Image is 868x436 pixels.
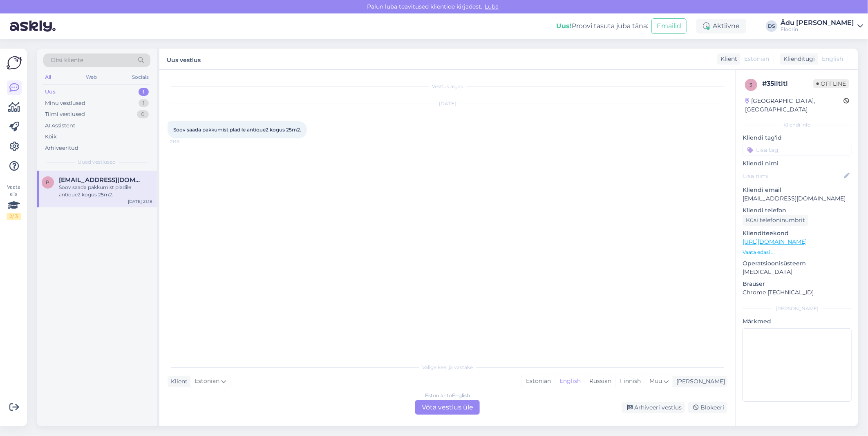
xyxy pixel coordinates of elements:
span: 3 [750,82,753,88]
div: Uus [45,88,56,96]
span: p [46,179,50,185]
div: Estonian [522,375,555,387]
div: [PERSON_NAME] [743,305,852,312]
b: Uus! [556,22,572,30]
p: Kliendi tag'id [743,133,852,142]
div: [DATE] 21:18 [128,198,152,205]
div: Russian [585,375,615,387]
p: Kliendi telefon [743,206,852,215]
input: Lisa nimi [743,171,842,180]
p: [EMAIL_ADDRESS][DOMAIN_NAME] [743,194,852,203]
div: Klienditugi [780,55,815,63]
div: Kõik [45,133,57,141]
input: Lisa tag [743,144,852,156]
div: Floorin [781,26,854,33]
div: Blokeeri [688,402,727,413]
p: Brauser [743,280,852,288]
div: Arhiveeri vestlus [622,402,685,413]
p: Vaata edasi ... [743,249,852,256]
span: Soov saada pakkumist pladile antique2 kogus 25m2. [173,127,301,133]
span: paumarehitus@gmail.com [59,176,144,184]
div: Soov saada pakkumist pladile antique2 kogus 25m2. [59,184,152,198]
p: Chrome [TECHNICAL_ID] [743,288,852,297]
p: Operatsioonisüsteem [743,259,852,268]
p: Kliendi nimi [743,159,852,168]
div: Kliendi info [743,121,852,129]
div: Võta vestlus üle [415,400,480,415]
div: 2 / 3 [7,213,21,220]
div: Web [85,72,99,82]
img: Askly Logo [7,55,22,71]
a: Ädu [PERSON_NAME]Floorin [781,20,863,33]
p: Märkmed [743,317,852,326]
div: Arhiveeritud [45,144,78,152]
span: Estonian [744,55,769,63]
span: Otsi kliente [51,56,83,65]
div: Socials [130,72,150,82]
a: [URL][DOMAIN_NAME] [743,238,807,245]
div: 0 [137,110,149,118]
p: [MEDICAL_DATA] [743,268,852,276]
span: Offline [813,79,849,88]
div: Proovi tasuta juba täna: [556,21,648,31]
div: English [555,375,585,387]
button: Emailid [651,18,687,34]
div: AI Assistent [45,122,75,130]
div: Estonian to English [425,392,470,399]
div: Aktiivne [696,19,746,33]
div: Küsi telefoninumbrit [743,215,808,226]
div: Klient [168,377,188,386]
div: # 35iltitl [762,79,813,89]
div: Vaata siia [7,183,21,220]
div: [GEOGRAPHIC_DATA], [GEOGRAPHIC_DATA] [745,97,843,114]
div: [PERSON_NAME] [673,377,725,386]
p: Kliendi email [743,186,852,194]
span: Luba [482,3,501,10]
div: DS [766,20,777,32]
div: Valige keel ja vastake [168,364,727,371]
div: Ädu [PERSON_NAME] [781,20,854,26]
div: 1 [139,88,149,96]
span: Estonian [195,377,219,386]
div: Vestlus algas [168,83,727,90]
p: Klienditeekond [743,229,852,238]
div: Tiimi vestlused [45,110,85,118]
div: Klient [717,55,737,63]
span: Muu [649,377,662,385]
span: English [822,55,843,63]
div: 1 [139,99,149,107]
div: Minu vestlused [45,99,85,107]
span: Uued vestlused [78,158,116,166]
div: All [43,72,53,82]
span: 21:18 [170,139,201,145]
label: Uus vestlus [167,53,201,65]
div: [DATE] [168,100,727,107]
div: Finnish [615,375,645,387]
